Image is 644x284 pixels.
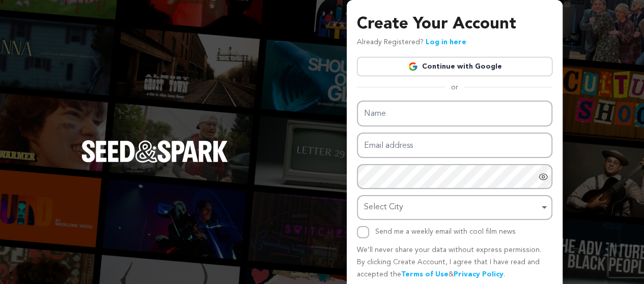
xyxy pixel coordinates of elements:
[375,228,516,235] label: Send me a weekly email with cool film news
[538,172,548,182] a: Show password as plain text. Warning: this will display your password on the screen.
[357,101,552,127] input: Name
[445,82,464,92] span: or
[401,271,449,278] a: Terms of Use
[357,244,552,280] p: We’ll never share your data without express permission. By clicking Create Account, I agree that ...
[408,61,418,72] img: Google logo
[357,133,552,159] input: Email address
[357,12,552,37] h3: Create Your Account
[454,271,503,278] a: Privacy Policy
[81,140,228,163] img: Seed&Spark Logo
[357,37,466,49] p: Already Registered?
[426,39,466,46] a: Log in here
[357,57,552,76] a: Continue with Google
[81,140,228,183] a: Seed&Spark Homepage
[364,200,539,215] div: Select City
